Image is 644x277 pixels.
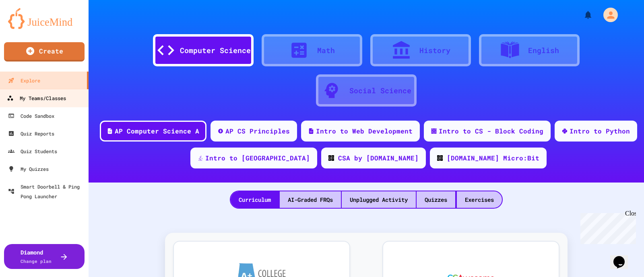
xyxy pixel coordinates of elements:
[457,191,502,208] div: Exercises
[528,45,559,56] div: English
[595,6,620,24] div: My Account
[342,191,416,208] div: Unplugged Activity
[419,45,450,56] div: History
[21,248,52,265] div: Diamond
[349,85,411,96] div: Social Science
[437,155,443,161] img: CODE_logo_RGB.png
[439,126,543,136] div: Intro to CS - Block Coding
[328,155,334,161] img: CODE_logo_RGB.png
[225,126,290,136] div: AP CS Principles
[4,42,85,62] a: Create
[8,111,54,121] div: Code Sandbox
[338,153,419,163] div: CSA by [DOMAIN_NAME]
[115,126,199,136] div: AP Computer Science A
[8,8,80,29] img: logo-orange.svg
[447,153,539,163] div: [DOMAIN_NAME] Micro:Bit
[21,258,52,264] span: Change plan
[568,8,595,22] div: My Notifications
[317,45,335,56] div: Math
[8,76,40,85] div: Explore
[205,153,310,163] div: Intro to [GEOGRAPHIC_DATA]
[231,191,279,208] div: Curriculum
[8,182,85,201] div: Smart Doorbell & Ping Pong Launcher
[8,146,57,156] div: Quiz Students
[280,191,341,208] div: AI-Graded FRQs
[316,126,413,136] div: Intro to Web Development
[3,3,56,51] div: Chat with us now!Close
[7,93,66,103] div: My Teams/Classes
[8,129,54,138] div: Quiz Reports
[610,245,636,269] iframe: chat widget
[577,210,636,244] iframe: chat widget
[417,191,455,208] div: Quizzes
[180,45,251,56] div: Computer Science
[570,126,630,136] div: Intro to Python
[8,164,49,174] div: My Quizzes
[4,244,85,269] button: DiamondChange plan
